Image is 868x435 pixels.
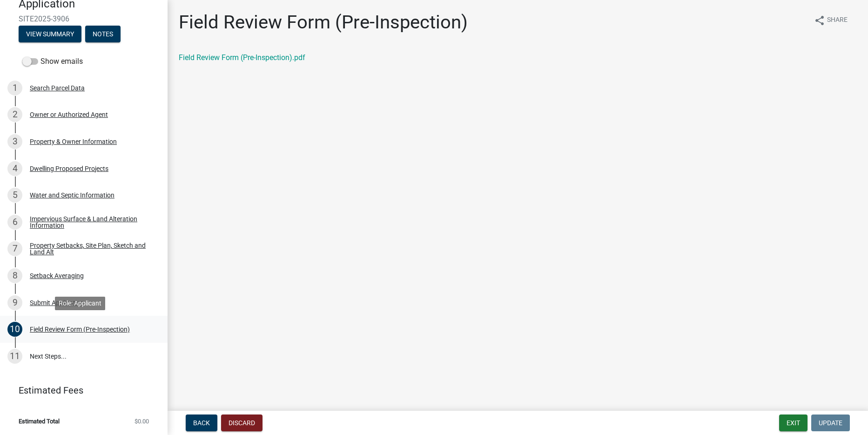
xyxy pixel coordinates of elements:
[179,11,468,34] h1: Field Review Form (Pre-Inspection)
[22,56,83,67] label: Show emails
[19,31,81,38] wm-modal-confirm: Summary
[811,415,850,431] button: Update
[30,299,84,306] div: Submit Application
[779,415,807,431] button: Exit
[7,268,22,283] div: 8
[55,297,105,310] div: Role: Applicant
[19,26,81,42] button: View Summary
[85,26,121,42] button: Notes
[7,322,22,337] div: 10
[7,215,22,230] div: 6
[221,415,262,431] button: Discard
[814,15,825,26] i: share
[19,14,149,23] span: SITE2025-3906
[7,134,22,149] div: 3
[179,53,305,62] a: Field Review Form (Pre-Inspection).pdf
[30,165,108,172] div: Dwelling Proposed Projects
[30,85,85,91] div: Search Parcel Data
[85,31,121,38] wm-modal-confirm: Notes
[30,111,108,118] div: Owner or Authorized Agent
[819,419,842,427] span: Update
[19,418,60,424] span: Estimated Total
[7,349,22,364] div: 11
[7,107,22,122] div: 2
[135,418,149,424] span: $0.00
[30,272,84,279] div: Setback Averaging
[7,295,22,310] div: 9
[7,188,22,203] div: 5
[30,326,130,333] div: Field Review Form (Pre-Inspection)
[7,381,153,400] a: Estimated Fees
[30,242,153,255] div: Property Setbacks, Site Plan, Sketch and Land Alt
[7,241,22,256] div: 7
[30,216,153,229] div: Impervious Surface & Land Alteration Information
[807,11,855,29] button: shareShare
[193,419,210,427] span: Back
[30,138,117,145] div: Property & Owner Information
[7,81,22,95] div: 1
[827,15,848,26] span: Share
[7,161,22,176] div: 4
[186,415,217,431] button: Back
[30,192,114,198] div: Water and Septic Information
